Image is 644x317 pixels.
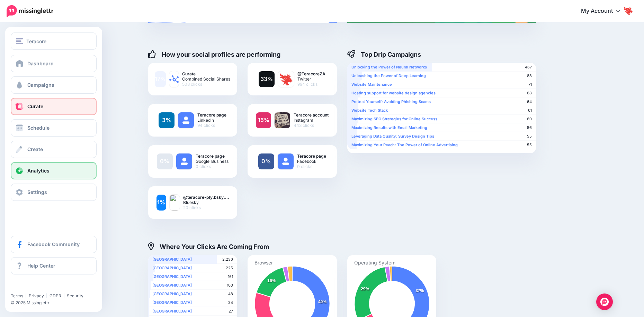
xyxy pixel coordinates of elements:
[527,73,532,78] span: 88
[351,73,426,78] b: Unleashing the Power of Deep Learning
[351,91,436,95] b: Hosting support for website design agencies
[226,265,233,271] span: 225
[183,200,229,205] span: Bluesky
[297,82,325,87] span: 994 clicks
[527,99,532,104] span: 64
[178,112,194,128] img: user_default_image.png
[222,257,233,262] span: 2,236
[297,164,326,169] span: 0 clicks
[527,125,532,130] span: 56
[182,76,230,82] span: Combined Social Shares
[11,236,97,253] a: Facebook Community
[46,293,47,298] span: |
[347,50,421,58] h4: Top Drip Campaigns
[11,98,97,115] a: Curate
[228,291,233,297] span: 48
[148,50,281,58] h4: How your social profiles are performing
[183,205,229,210] span: 20 clicks
[528,82,532,87] span: 71
[278,153,294,169] img: user_default_image.png
[152,274,192,279] b: [GEOGRAPHIC_DATA]
[27,103,43,109] span: Curate
[278,71,294,87] img: I-HudfTB-88570.jpg
[182,82,230,87] span: 508 clicks
[294,123,329,128] span: 443 clicks
[152,300,192,305] b: [GEOGRAPHIC_DATA]
[197,123,226,128] span: 94 clicks
[11,184,97,201] a: Settings
[27,82,54,88] span: Campaigns
[7,5,53,17] img: Missinglettr
[527,116,532,122] span: 60
[11,162,97,179] a: Analytics
[196,159,229,164] span: Google_Business
[351,108,388,113] b: Website Tech Stack
[574,3,634,20] a: My Account
[297,159,326,164] span: Facebook
[297,153,326,159] b: Teracore page
[197,118,226,123] span: Linkedin
[155,71,166,87] a: 17%
[275,112,290,128] img: .png-82458
[351,65,427,69] b: Unlocking the Power of Neural Networks
[351,142,458,147] b: Maximizing Your Reach: The Power of Online Advertising
[527,142,532,148] span: 55
[63,293,65,298] span: |
[351,82,392,87] b: Website Maintenance
[527,134,532,139] span: 55
[351,116,437,121] b: Maximizing SEO Strategies for Online Success
[182,71,230,76] b: Curate
[228,274,233,279] span: 161
[11,257,97,274] a: Help Center
[258,153,274,169] a: 0%
[196,153,229,159] b: Teracore page
[27,146,43,152] span: Create
[156,195,167,211] a: 1%
[228,300,233,305] span: 34
[254,259,273,265] text: Browser
[50,293,61,298] a: GDPR
[152,257,192,262] b: [GEOGRAPHIC_DATA]
[297,76,325,82] span: Twitter
[294,112,329,118] b: Teracore account
[259,71,275,87] a: 33%
[196,164,229,169] span: 0 clicks
[152,283,192,288] b: [GEOGRAPHIC_DATA]
[11,32,97,50] button: Teracore
[157,153,173,169] a: 0%
[294,118,329,123] span: Instagram
[11,283,63,290] iframe: Twitter Follow Button
[25,293,27,298] span: |
[159,112,175,128] a: 3%
[67,293,83,298] a: Security
[27,125,50,131] span: Schedule
[176,153,192,169] img: user_default_image.png
[29,293,44,298] a: Privacy
[351,134,434,139] b: Leveraging Data Quality: Survey Design Tips
[229,309,233,314] span: 27
[197,112,226,118] b: Teracore page
[11,119,97,137] a: Schedule
[528,108,532,113] span: 61
[11,293,23,298] a: Terms
[596,293,613,310] div: Open Intercom Messenger
[16,38,23,44] img: menu.png
[27,189,47,195] span: Settings
[351,125,427,130] b: Maximizing Results with Email Marketing
[148,242,269,251] h4: Where Your Clicks Are Coming From
[351,99,431,104] b: Protect Yourself: Avoiding Phishing Scams
[525,65,532,70] span: 467
[26,37,46,45] span: Teracore
[152,291,192,296] b: [GEOGRAPHIC_DATA]
[27,60,54,66] span: Dashboard
[227,283,233,288] span: 100
[11,55,97,72] a: Dashboard
[152,265,192,270] b: [GEOGRAPHIC_DATA]
[527,91,532,96] span: 68
[183,195,229,200] b: @teracore-pty.bsky.…
[152,309,192,314] b: [GEOGRAPHIC_DATA]
[11,76,97,94] a: Campaigns
[256,112,271,128] a: 15%
[11,299,101,306] li: © 2025 Missinglettr
[27,263,55,269] span: Help Center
